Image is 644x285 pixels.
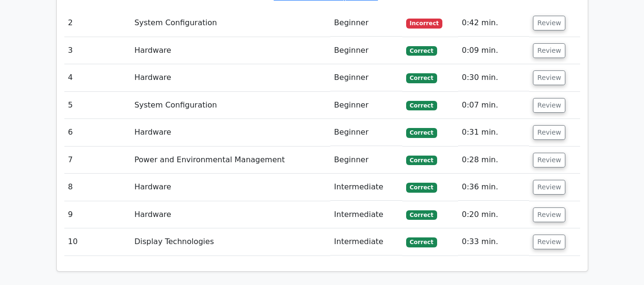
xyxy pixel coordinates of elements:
[131,92,330,119] td: System Configuration
[131,119,330,146] td: Hardware
[458,64,530,91] td: 0:30 min.
[330,201,402,228] td: Intermediate
[406,101,437,110] span: Correct
[330,119,402,146] td: Beginner
[406,156,437,165] span: Correct
[406,73,437,83] span: Correct
[533,43,565,58] button: Review
[64,174,131,201] td: 8
[406,183,437,192] span: Correct
[406,237,437,247] span: Correct
[131,37,330,64] td: Hardware
[458,37,530,64] td: 0:09 min.
[406,210,437,220] span: Correct
[64,119,131,146] td: 6
[330,64,402,91] td: Beginner
[330,174,402,201] td: Intermediate
[458,228,530,256] td: 0:33 min.
[131,228,330,256] td: Display Technologies
[64,10,131,37] td: 2
[458,147,530,174] td: 0:28 min.
[533,153,565,167] button: Review
[533,207,565,222] button: Review
[458,119,530,146] td: 0:31 min.
[64,228,131,256] td: 10
[458,92,530,119] td: 0:07 min.
[533,70,565,85] button: Review
[533,180,565,195] button: Review
[131,10,330,37] td: System Configuration
[64,64,131,91] td: 4
[406,19,443,28] span: Incorrect
[406,46,437,56] span: Correct
[131,64,330,91] td: Hardware
[330,10,402,37] td: Beginner
[458,174,530,201] td: 0:36 min.
[458,10,530,37] td: 0:42 min.
[131,201,330,228] td: Hardware
[131,174,330,201] td: Hardware
[458,201,530,228] td: 0:20 min.
[330,37,402,64] td: Beginner
[533,98,565,113] button: Review
[64,92,131,119] td: 5
[533,125,565,140] button: Review
[64,147,131,174] td: 7
[64,37,131,64] td: 3
[64,201,131,228] td: 9
[330,92,402,119] td: Beginner
[533,16,565,30] button: Review
[406,128,437,138] span: Correct
[330,147,402,174] td: Beginner
[330,228,402,256] td: Intermediate
[131,147,330,174] td: Power and Environmental Management
[533,235,565,249] button: Review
